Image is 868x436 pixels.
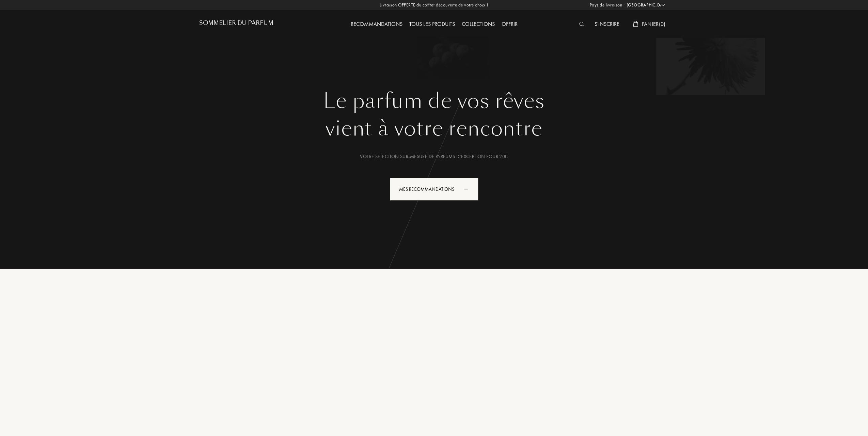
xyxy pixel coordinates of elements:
[590,2,625,9] span: Pays de livraison :
[199,20,273,29] a: Sommelier du Parfum
[204,153,664,160] div: Votre selection sur-mesure de parfums d’exception pour 20€
[661,2,666,7] img: arrow_w.png
[498,20,521,29] div: Offrir
[199,20,273,26] h1: Sommelier du Parfum
[458,20,498,29] div: Collections
[204,89,664,113] h1: Le parfum de vos rêves
[591,20,623,28] a: S'inscrire
[347,20,406,29] div: Recommandations
[458,20,498,28] a: Collections
[406,20,458,29] div: Tous les produits
[462,182,475,196] div: animation
[406,20,458,28] a: Tous les produits
[642,20,666,28] span: Panier ( 0 )
[633,21,638,27] img: cart_white.svg
[204,113,664,144] div: vient à votre rencontre
[385,178,484,201] a: Mes Recommandationsanimation
[579,22,584,27] img: search_icn_white.svg
[390,178,478,201] div: Mes Recommandations
[591,20,623,29] div: S'inscrire
[498,20,521,28] a: Offrir
[347,20,406,28] a: Recommandations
